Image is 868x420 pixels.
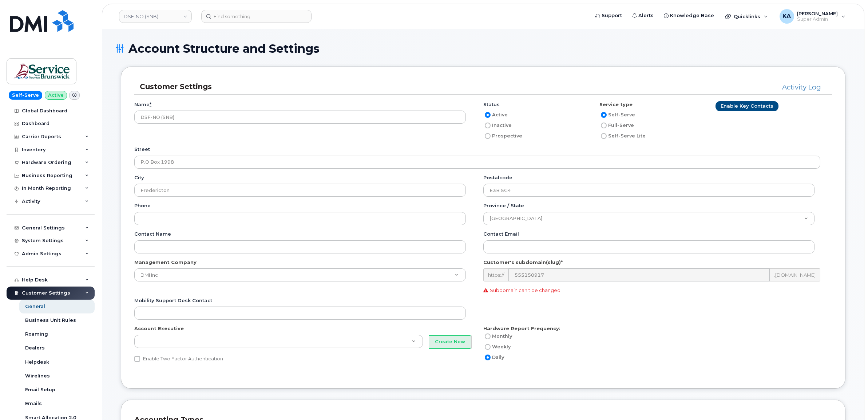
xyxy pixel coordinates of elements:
label: Weekly [483,343,511,351]
a: Enable Key Contacts [716,101,778,111]
label: Daily [483,353,504,362]
label: Account Executive [134,325,184,332]
input: Inactive [485,123,491,128]
label: Postalcode [483,174,512,181]
input: Weekly [485,344,491,350]
label: Management Company [134,259,197,266]
abbr: required [150,101,151,107]
label: Enable Two Factor Authentication [134,355,223,363]
input: Self-Serve Lite [601,133,607,139]
label: City [134,174,144,181]
label: Active [483,111,508,119]
a: DMI Inc [134,268,466,281]
div: https:// [483,268,508,281]
button: Create New [429,335,471,349]
h3: Customer Settings [140,82,533,92]
a: Activity Log [782,83,821,91]
input: Self-Serve [601,112,607,118]
label: Province / State [483,202,524,209]
input: Full-Serve [601,123,607,128]
label: Full-Serve [599,121,634,130]
label: Self-Serve Lite [599,132,646,140]
label: Status [483,101,500,108]
label: Mobility Support Desk Contact [134,297,212,304]
div: .[DOMAIN_NAME] [770,268,820,281]
label: Monthly [483,332,512,341]
input: Monthly [485,333,491,339]
input: Active [485,112,491,118]
input: Prospective [485,133,491,139]
label: Contact name [134,231,171,237]
input: Enable Two Factor Authentication [134,356,140,362]
label: Street [134,146,150,153]
label: Self-Serve [599,111,635,119]
label: Customer's subdomain(slug)* [483,259,563,266]
label: Phone [134,202,151,209]
label: Contact email [483,231,519,237]
h1: Account Structure and Settings [115,42,851,55]
label: Name [134,101,151,108]
input: Daily [485,355,491,360]
label: Service type [599,101,633,108]
span: DMI Inc [136,272,158,278]
strong: Hardware Report Frequency: [483,325,560,331]
label: Prospective [483,132,522,140]
p: Subdomain can't be changed. [483,287,827,294]
label: Inactive [483,121,512,130]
